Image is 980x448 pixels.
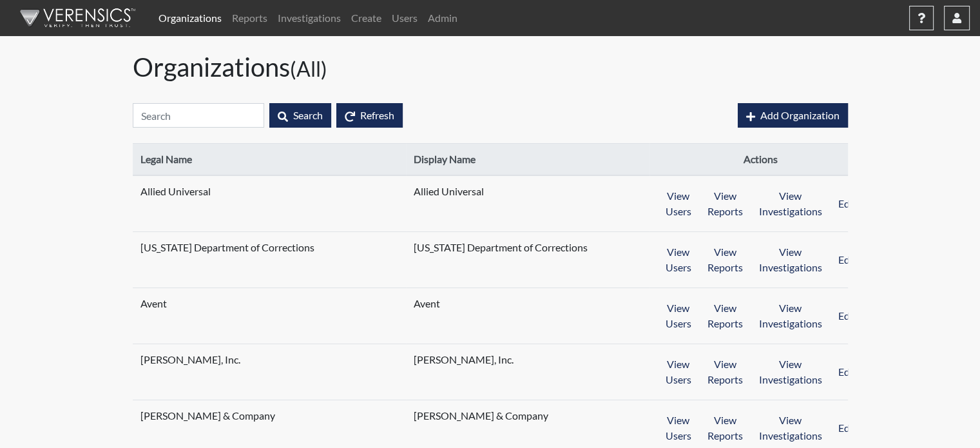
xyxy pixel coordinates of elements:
button: View Investigations [751,352,831,392]
button: View Investigations [751,184,831,224]
button: View Users [657,408,700,448]
th: Legal Name [133,144,406,176]
button: View Users [657,184,700,224]
button: Search [269,103,331,128]
span: Allied Universal [140,184,302,199]
span: Allied Universal [414,184,575,199]
a: Create [346,5,387,31]
button: Add Organization [738,103,848,128]
a: Admin [423,5,463,31]
button: View Users [657,352,700,392]
span: [US_STATE] Department of Corrections [140,240,314,255]
span: Refresh [360,109,394,121]
button: View Reports [699,296,751,336]
button: View Reports [699,352,751,392]
a: Users [387,5,423,31]
button: Edit [830,408,865,448]
span: Avent [414,296,575,311]
a: Organizations [153,5,227,31]
button: Edit [830,296,865,336]
th: Actions [649,144,872,176]
span: [PERSON_NAME], Inc. [140,352,302,367]
span: [PERSON_NAME] & Company [414,408,575,424]
span: [PERSON_NAME], Inc. [414,352,575,367]
button: View Users [657,240,700,280]
span: [US_STATE] Department of Corrections [414,240,588,255]
button: View Investigations [751,408,831,448]
button: View Investigations [751,296,831,336]
button: View Users [657,296,700,336]
button: View Investigations [751,240,831,280]
button: Edit [830,352,865,392]
th: Display Name [406,144,649,176]
a: Investigations [273,5,346,31]
input: Search [133,103,264,128]
button: View Reports [699,184,751,224]
button: Refresh [336,103,403,128]
a: Reports [227,5,273,31]
span: Search [293,109,323,121]
button: View Reports [699,408,751,448]
button: Edit [830,184,865,224]
button: Edit [830,240,865,280]
h1: Organizations [133,52,848,83]
span: [PERSON_NAME] & Company [140,408,302,424]
span: Avent [140,296,302,311]
span: Add Organization [760,109,840,121]
small: (All) [290,56,327,81]
button: View Reports [699,240,751,280]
